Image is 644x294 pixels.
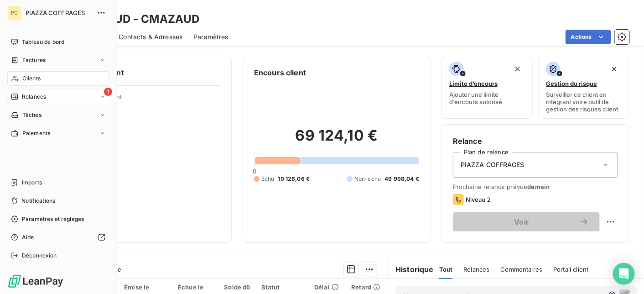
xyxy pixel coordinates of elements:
div: Délai [314,283,340,291]
h6: Relance [453,136,618,147]
span: Non-échu [354,175,381,183]
h6: Informations client [55,67,220,78]
img: Logo LeanPay [7,274,64,289]
span: Paramètres et réglages [22,215,84,223]
span: Relances [463,266,489,273]
span: Paiements [22,129,50,137]
span: Commentaires [501,266,543,273]
button: Voir [453,212,600,231]
span: demain [528,183,550,190]
button: Gestion du risqueSurveiller ce client en intégrant votre outil de gestion des risques client. [538,56,629,119]
div: Statut [261,283,303,291]
h6: Historique [388,264,434,275]
span: Prochaine relance prévue [453,183,618,190]
button: Actions [566,30,611,44]
div: Open Intercom Messenger [613,263,635,285]
span: 49 998,04 € [384,175,419,183]
div: Solde dû [216,283,250,291]
span: PIAZZA COFFRAGES [461,160,524,169]
span: Portail client [553,266,588,273]
span: Tâches [22,111,42,119]
span: Clients [22,74,41,83]
span: Surveiller ce client en intégrant votre outil de gestion des risques client. [546,91,622,113]
span: Contacts & Adresses [119,32,182,42]
div: Émise le [124,283,167,291]
span: 19 126,06 € [278,175,310,183]
span: Voir [464,218,580,226]
span: Paramètres [193,32,229,42]
div: PC [7,5,22,20]
button: Limite d’encoursAjouter une limite d’encours autorisé [441,56,533,119]
span: Échu [261,175,275,183]
a: Aide [7,230,109,245]
span: PIAZZA COFFRAGES [26,9,91,16]
span: Imports [22,178,42,187]
span: Limite d’encours [449,80,498,87]
span: Notifications [21,197,55,205]
span: Gestion du risque [546,80,597,87]
h3: MAZAUD - CMAZAUD [80,11,199,27]
span: Tout [439,266,453,273]
span: Factures [22,56,46,64]
h2: 69 124,10 € [254,126,419,154]
span: Propriétés Client [73,93,220,106]
h6: Encours client [254,67,306,78]
span: Relances [22,93,46,101]
div: Retard [351,283,382,291]
div: Échue le [178,283,205,291]
span: Niveau 2 [466,196,491,203]
span: Ajouter une limite d’encours autorisé [449,91,525,105]
span: Aide [22,233,34,241]
span: Tableau de bord [22,38,64,46]
span: Déconnexion [22,252,57,260]
span: 1 [104,88,112,96]
span: 0 [253,168,256,175]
